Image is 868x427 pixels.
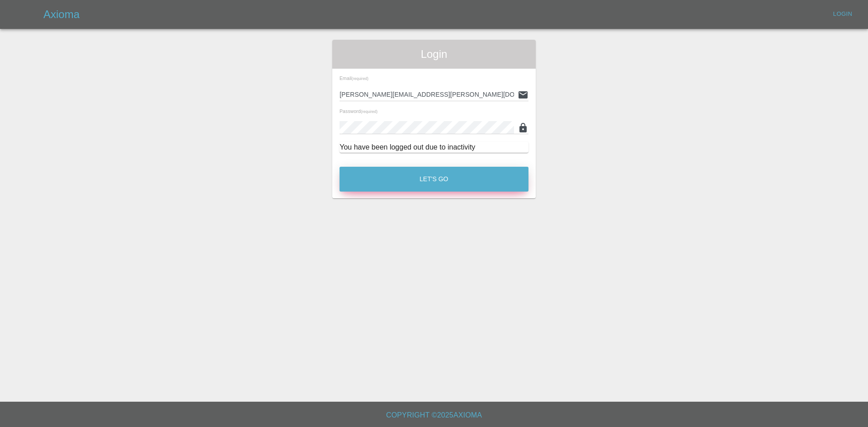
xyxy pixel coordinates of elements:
small: (required) [361,110,377,114]
h5: Axioma [43,7,80,22]
span: Login [340,47,528,61]
small: (required) [352,77,368,81]
a: Login [828,7,857,21]
button: Let's Go [340,167,528,192]
span: Password [340,108,377,114]
div: You have been logged out due to inactivity [340,142,528,153]
h6: Copyright © 2025 Axioma [7,409,861,422]
span: Email [340,75,368,81]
